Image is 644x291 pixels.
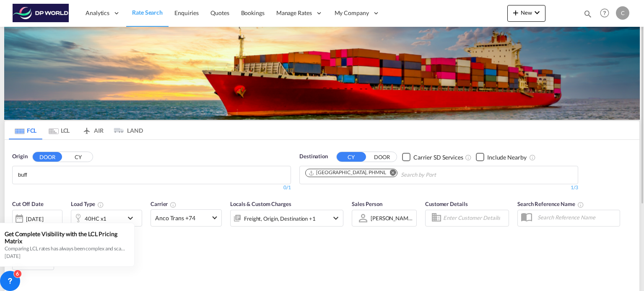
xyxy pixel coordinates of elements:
md-tab-item: FCL [9,121,42,139]
md-icon: icon-chevron-down [331,213,341,223]
button: DOOR [367,152,397,162]
input: Enter Customer Details [443,212,506,224]
span: Cut Off Date [12,201,44,207]
button: Remove [384,169,397,178]
input: Search Reference Name [533,211,620,224]
div: Press delete to remove this chip. [308,169,388,176]
span: Carrier [151,201,177,207]
md-checkbox: Checkbox No Ink [476,152,527,161]
md-icon: icon-airplane [82,126,92,132]
md-icon: icon-plus 400-fg [511,8,521,18]
input: Chips input. [401,168,480,182]
md-pagination-wrapper: Use the left and right arrow keys to navigate between tabs [9,121,143,139]
md-icon: icon-chevron-down [532,8,542,18]
span: Enquiries [174,9,199,16]
div: C [616,6,629,20]
span: New [511,9,542,16]
div: icon-magnify [583,9,592,22]
md-select: Sales Person: Courtney Dela Vega [370,212,414,224]
md-tab-item: LAND [109,121,143,139]
span: Bookings [241,9,265,16]
span: Search Reference Name [517,201,584,207]
md-icon: Unchecked: Search for CY (Container Yard) services for all selected carriers.Checked : Search for... [465,154,472,161]
span: Destination [299,152,328,161]
md-chips-wrap: Chips container with autocompletion. Enter the text area, type text to search, and then use the u... [17,166,101,182]
md-icon: icon-chevron-down [125,213,140,223]
span: Analytics [86,9,109,17]
div: 40HC x1icon-chevron-down [71,210,142,227]
span: Customer Details [425,201,467,207]
md-icon: icon-information-outline [97,201,104,208]
div: Include Nearby [487,153,527,162]
div: 0/1 [12,184,291,191]
div: Freight Origin Destination Factory Stuffing [244,213,316,224]
button: CY [63,152,93,162]
img: LCL+%26+FCL+BACKGROUND.png [4,27,640,120]
md-checkbox: Checkbox No Ink [402,152,463,161]
button: icon-plus 400-fgNewicon-chevron-down [507,5,545,22]
span: Origin [12,152,27,161]
div: Carrier SD Services [413,153,463,162]
span: Rate Search [132,9,163,16]
md-icon: icon-magnify [583,9,592,18]
div: 40HC x1 [85,213,106,224]
md-tab-item: LCL [42,121,76,139]
span: My Company [335,9,369,17]
md-icon: Unchecked: Ignores neighbouring ports when fetching rates.Checked : Includes neighbouring ports w... [529,154,536,161]
div: [DATE] [12,210,62,227]
div: 1/3 [299,184,578,191]
span: Locals & Custom Charges [230,201,291,207]
span: Quotes [210,9,229,16]
div: Freight Origin Destination Factory Stuffingicon-chevron-down [230,210,343,227]
span: Anco Trans +74 [155,214,210,222]
button: DOOR [33,152,62,162]
div: [PERSON_NAME] [PERSON_NAME] [371,215,457,221]
img: c08ca190194411f088ed0f3ba295208c.png [13,4,69,23]
md-icon: Your search will be saved by the below given name [577,201,584,208]
div: [DATE] [26,215,43,223]
md-tab-item: AIR [76,121,109,139]
span: Manage Rates [276,9,312,17]
span: Load Type [71,201,104,207]
md-icon: The selected Trucker/Carrierwill be displayed in the rate results If the rates are from another f... [170,201,177,208]
button: CY [337,152,366,162]
md-chips-wrap: Chips container. Use arrow keys to select chips. [304,166,484,182]
input: Search by Door [18,168,98,182]
div: Manila, PHMNL [308,169,386,176]
span: Help [597,6,612,20]
div: Help [597,6,616,21]
span: Sales Person [352,201,382,207]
